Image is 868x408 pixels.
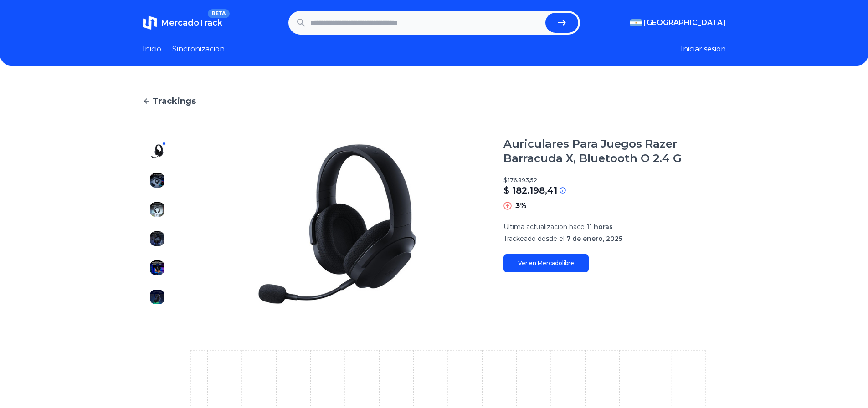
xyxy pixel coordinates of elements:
[515,200,527,211] p: 3%
[503,177,726,184] p: $ 176.893,52
[161,18,222,28] span: MercadoTrack
[172,44,225,55] a: Sincronizacion
[150,260,164,275] img: Auriculares Para Juegos Razer Barracuda X, Bluetooth O 2.4 G
[208,9,229,18] span: BETA
[566,235,622,243] span: 7 de enero, 2025
[503,137,726,166] h1: Auriculares Para Juegos Razer Barracuda X, Bluetooth O 2.4 G
[150,231,164,246] img: Auriculares Para Juegos Razer Barracuda X, Bluetooth O 2.4 G
[586,223,613,231] span: 11 horas
[143,15,157,30] img: MercadoTrack
[630,19,642,26] img: Argentina
[630,17,726,28] button: [GEOGRAPHIC_DATA]
[150,144,164,158] img: Auriculares Para Juegos Razer Barracuda X, Bluetooth O 2.4 G
[681,44,726,55] button: Iniciar sesion
[150,290,164,304] img: Auriculares Para Juegos Razer Barracuda X, Bluetooth O 2.4 G
[143,15,222,30] a: MercadoTrackBETA
[143,95,726,107] a: Trackings
[150,202,164,217] img: Auriculares Para Juegos Razer Barracuda X, Bluetooth O 2.4 G
[143,44,161,55] a: Inicio
[644,17,726,28] span: [GEOGRAPHIC_DATA]
[503,184,557,197] p: $ 182.198,41
[190,137,485,311] img: Auriculares Para Juegos Razer Barracuda X, Bluetooth O 2.4 G
[503,235,565,243] span: Trackeado desde el
[503,223,585,231] span: Ultima actualizacion hace
[150,173,164,188] img: Auriculares Para Juegos Razer Barracuda X, Bluetooth O 2.4 G
[503,254,589,272] a: Ver en Mercadolibre
[153,95,196,107] span: Trackings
